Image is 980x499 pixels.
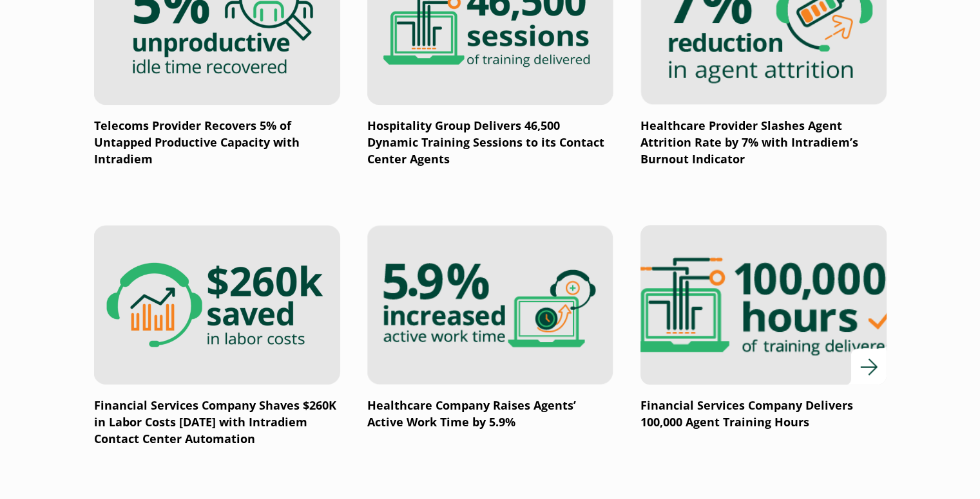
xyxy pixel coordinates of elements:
[640,118,887,168] p: Healthcare Provider Slashes Agent Attrition Rate by 7% with Intradiem’s Burnout Indicator
[640,225,887,431] a: Financial Services Company Delivers 100,000 Agent Training Hours
[94,225,340,448] a: Financial Services Company Shaves $260K in Labor Costs [DATE] with Intradiem Contact Center Autom...
[367,397,613,431] p: Healthcare Company Raises Agents’ Active Work Time by 5.9%
[94,118,340,168] p: Telecoms Provider Recovers 5% of Untapped Productive Capacity with Intradiem
[640,397,887,431] p: Financial Services Company Delivers 100,000 Agent Training Hours
[367,118,613,168] p: Hospitality Group Delivers 46,500 Dynamic Training Sessions to its Contact Center Agents
[367,225,613,431] a: Healthcare Company Raises Agents’ Active Work Time by 5.9%
[94,397,340,448] p: Financial Services Company Shaves $260K in Labor Costs [DATE] with Intradiem Contact Center Autom...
